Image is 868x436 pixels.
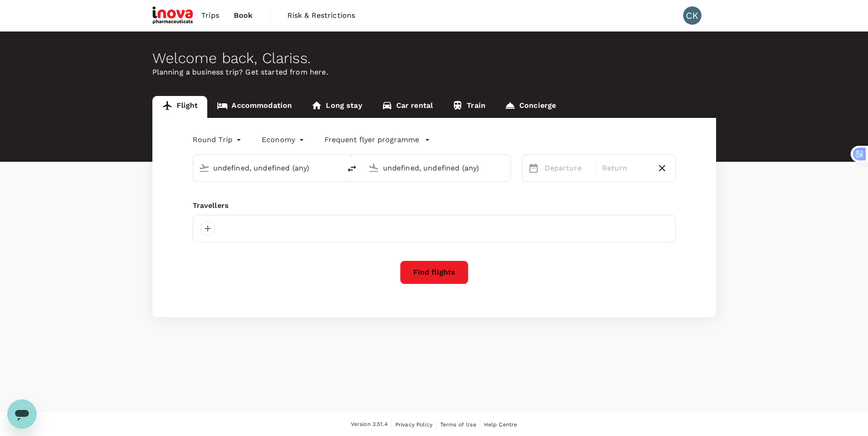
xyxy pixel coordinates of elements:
[262,133,306,147] div: Economy
[440,420,476,430] a: Terms of Use
[504,167,506,169] button: Open
[152,5,194,26] img: iNova Pharmaceuticals
[484,420,518,430] a: Help Centre
[152,50,716,67] div: Welcome back , Clariss .
[287,10,356,21] span: Risk & Restrictions
[152,67,716,78] p: Planning a business trip? Get started from here.
[324,134,430,145] button: Frequent flyer programme
[234,10,253,21] span: Book
[395,421,432,428] span: Privacy Policy
[440,421,476,428] span: Terms of Use
[442,96,495,118] a: Train
[207,96,302,118] a: Accommodation
[545,163,591,174] p: Departure
[201,10,219,21] span: Trips
[602,163,649,174] p: Return
[213,161,322,175] input: Depart from
[372,96,443,118] a: Car rental
[324,134,419,145] p: Frequent flyer programme
[351,420,388,429] span: Version 3.51.4
[341,158,363,180] button: delete
[193,133,244,147] div: Round Trip
[7,399,37,429] iframe: 启动消息传送窗口的按钮
[495,96,566,118] a: Concierge
[334,167,336,169] button: Open
[395,420,432,430] a: Privacy Policy
[484,421,518,428] span: Help Centre
[383,161,491,175] input: Going to
[400,261,469,284] button: Find flights
[302,96,372,118] a: Long stay
[683,6,701,25] div: CK
[193,200,676,211] div: Travellers
[152,96,208,118] a: Flight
